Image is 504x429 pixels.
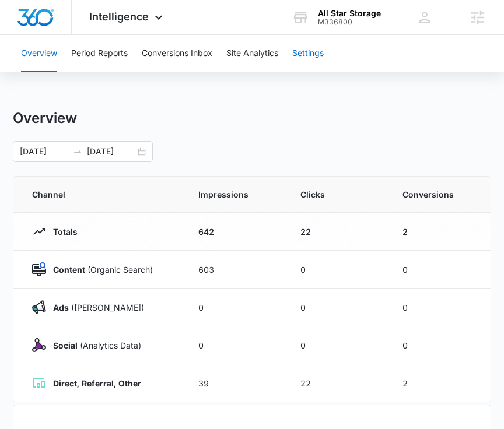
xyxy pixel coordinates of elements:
[184,364,286,402] td: 39
[184,289,286,326] td: 0
[292,35,324,72] button: Settings
[388,289,491,326] td: 0
[300,188,374,201] span: Clicks
[53,378,141,388] strong: Direct, Referral, Other
[286,364,388,402] td: 22
[184,251,286,289] td: 603
[286,251,388,289] td: 0
[21,35,57,72] button: Overview
[13,110,77,127] h1: Overview
[20,145,68,158] input: Start date
[402,188,472,201] span: Conversions
[318,9,381,18] div: account name
[318,18,381,26] div: account id
[89,10,149,23] span: Intelligence
[71,35,128,72] button: Period Reports
[388,251,491,289] td: 0
[46,226,78,238] p: Totals
[32,338,46,352] img: Social
[198,188,272,201] span: Impressions
[388,326,491,364] td: 0
[142,35,212,72] button: Conversions Inbox
[32,300,46,314] img: Ads
[53,303,69,312] strong: Ads
[73,147,82,156] span: to
[226,35,278,72] button: Site Analytics
[73,147,82,156] span: swap-right
[46,263,153,276] p: (Organic Search)
[184,326,286,364] td: 0
[87,145,135,158] input: End date
[32,188,171,201] span: Channel
[53,340,78,350] strong: Social
[286,326,388,364] td: 0
[388,364,491,402] td: 2
[32,262,46,276] img: Content
[388,213,491,251] td: 2
[46,339,141,351] p: (Analytics Data)
[53,265,85,275] strong: Content
[46,301,144,314] p: ([PERSON_NAME])
[286,289,388,326] td: 0
[286,213,388,251] td: 22
[184,213,286,251] td: 642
